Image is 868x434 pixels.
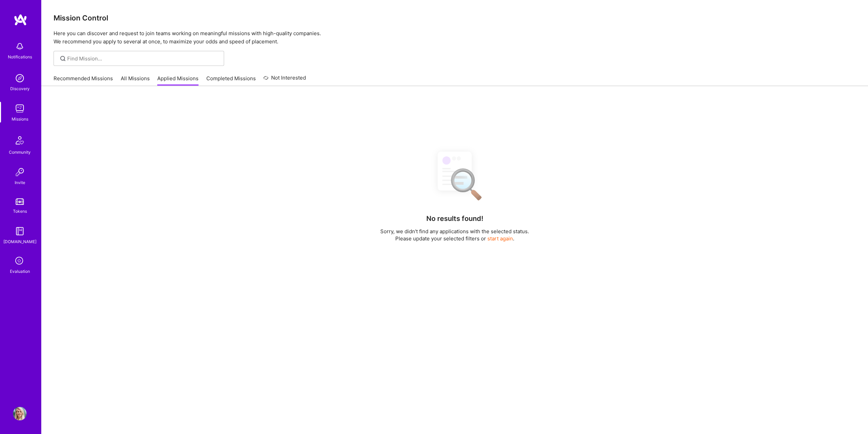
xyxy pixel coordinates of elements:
img: Community [12,132,28,149]
button: start again [487,235,513,242]
a: All Missions [121,75,150,86]
img: No Results [426,145,484,205]
img: tokens [16,198,24,205]
a: Applied Missions [157,75,198,86]
img: guide book [13,224,27,238]
div: Discovery [10,85,30,92]
div: [DOMAIN_NAME] [3,238,36,245]
img: User Avatar [13,407,27,420]
h3: Mission Control [54,14,856,22]
a: Completed Missions [206,75,256,86]
p: Here you can discover and request to join teams working on meaningful missions with high-quality ... [54,29,856,46]
p: Please update your selected filters or . [380,235,529,242]
div: Tokens [13,208,27,215]
a: Not Interested [263,74,306,86]
div: Community [9,149,31,156]
a: Recommended Missions [54,75,113,86]
a: User Avatar [11,407,28,420]
img: logo [14,14,27,26]
img: Invite [13,165,27,179]
p: Sorry, we didn't find any applications with the selected status. [380,228,529,235]
div: Evaluation [10,268,30,275]
i: icon SelectionTeam [13,255,26,268]
img: teamwork [13,102,27,115]
div: Notifications [8,53,32,60]
img: discovery [13,71,27,85]
input: Find Mission... [67,55,219,62]
h4: No results found! [426,214,483,223]
i: icon SearchGrey [59,55,67,62]
img: bell [13,40,27,53]
div: Missions [12,115,28,123]
div: Invite [15,179,25,186]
